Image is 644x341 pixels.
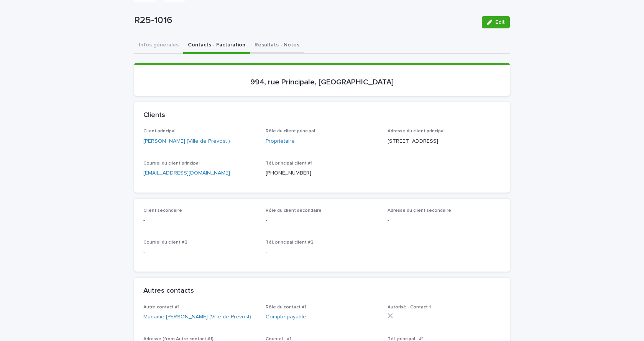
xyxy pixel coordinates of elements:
[266,313,306,321] a: Compte payable
[388,129,445,133] span: Adresse du client principal
[482,16,510,28] button: Edit
[266,208,322,213] span: Rôle du client secondaire
[134,15,476,26] p: R25-1016
[143,305,179,310] span: Autre contact #1
[143,111,165,120] h2: Clients
[143,137,230,145] a: [PERSON_NAME] (Ville de Prévost )
[266,161,312,166] span: Tél. principal client #1
[143,129,176,133] span: Client principal
[143,170,230,176] a: [EMAIL_ADDRESS][DOMAIN_NAME]
[266,216,379,224] p: -
[266,169,379,177] p: [PHONE_NUMBER]
[388,305,431,310] span: Autorisé - Contact 1
[266,248,379,256] p: -
[134,38,183,54] button: Infos générales
[266,137,295,145] a: Propriétaire
[143,208,182,213] span: Client secondaire
[143,313,251,321] a: Madame [PERSON_NAME] (Ville de Prévost)
[143,216,256,224] p: -
[143,287,194,295] h2: Autres contacts
[143,240,187,245] span: Courriel du client #2
[388,137,501,145] p: [STREET_ADDRESS]
[143,77,501,87] p: 994, rue Principale, [GEOGRAPHIC_DATA]
[266,305,306,310] span: Rôle du contact #1
[143,161,200,166] span: Courriel du client principal
[266,129,315,133] span: Rôle du client principal
[495,20,505,25] span: Edit
[143,248,256,256] p: -
[388,216,501,224] p: -
[388,208,451,213] span: Adresse du client secondaire
[266,240,314,245] span: Tél. principal client #2
[250,38,304,54] button: Résultats - Notes
[183,38,250,54] button: Contacts - Facturation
